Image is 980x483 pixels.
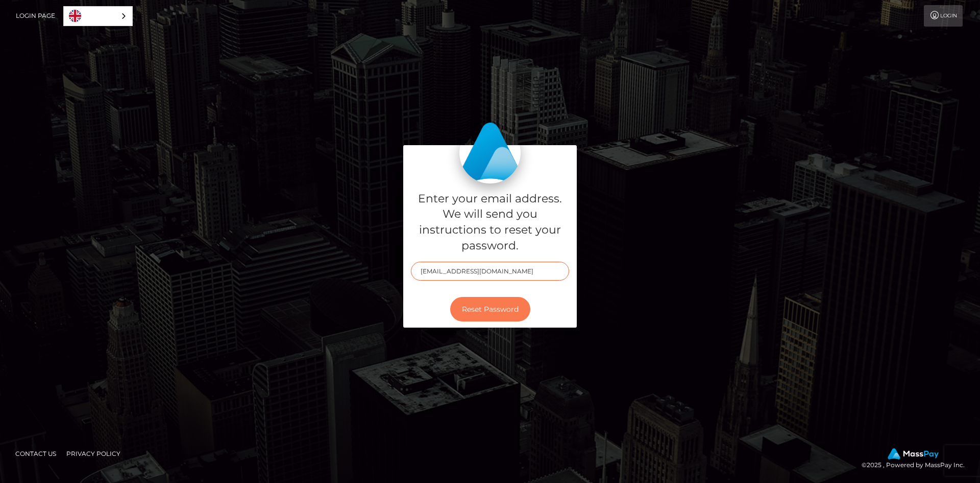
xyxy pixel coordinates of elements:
div: © 2025 , Powered by MassPay Inc. [862,448,972,471]
aside: Language selected: English [63,6,133,26]
a: Login Page [16,5,55,27]
div: Language [63,6,133,26]
a: English [64,7,132,26]
button: Reset Password [450,297,530,322]
a: Login [924,5,963,27]
input: E-mail... [411,262,569,281]
a: Privacy Policy [62,446,125,462]
img: MassPay Login [459,122,521,183]
img: MassPay [888,448,939,459]
a: Contact Us [11,446,60,462]
h5: Enter your email address. We will send you instructions to reset your password. [411,191,569,254]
